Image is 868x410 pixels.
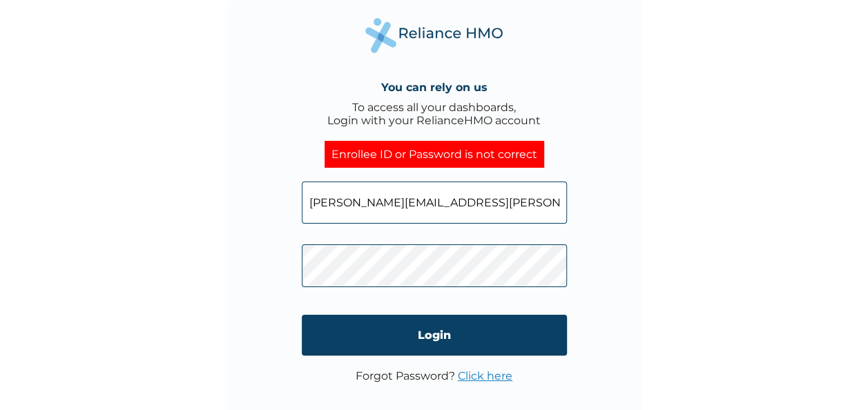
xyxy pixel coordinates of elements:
[325,141,544,168] div: Enrollee ID or Password is not correct
[381,81,488,94] h4: You can rely on us
[458,369,512,382] a: Click here
[327,101,541,127] div: To access all your dashboards, Login with your RelianceHMO account
[356,369,512,382] p: Forgot Password?
[302,182,567,224] input: Email address or HMO ID
[302,315,567,355] input: Login
[365,18,503,53] img: Reliance Health's Logo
